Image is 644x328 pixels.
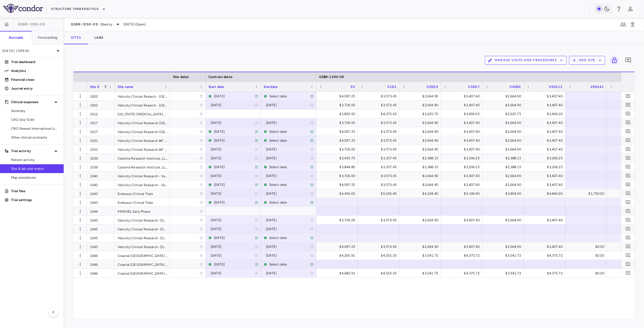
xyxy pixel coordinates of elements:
[624,137,632,144] button: Add comment
[625,270,631,276] svg: Add comment
[446,180,480,189] div: $3,407.40
[363,216,397,225] div: $3,573.45
[208,85,224,89] span: Start date
[11,117,59,122] span: CRO Site 1044
[87,269,115,277] div: 1046
[487,171,521,180] div: $2,664.90
[570,189,604,198] div: $1,750.00
[625,111,631,116] svg: Add comment
[87,260,115,269] div: 1046
[71,22,98,27] span: GSBR-1290-09
[487,189,521,198] div: $3,854.40
[11,135,59,140] span: Other clinical contracts
[446,145,480,154] div: $3,407.40
[529,118,563,127] div: $3,407.40
[487,145,521,154] div: $2,664.90
[211,145,255,154] div: [DATE]
[115,260,170,269] div: Coastal [GEOGRAPHIC_DATA] - [GEOGRAPHIC_DATA]
[211,101,255,110] div: [DATE]
[269,198,310,207] div: Select date
[624,225,632,233] button: Add comment
[363,269,397,278] div: $4,552.25
[208,75,232,79] span: Contract dates
[269,92,310,101] div: Select date
[404,118,438,127] div: $2,664.90
[18,22,45,27] span: GSBR-1290-09
[624,92,632,100] button: Add comment
[208,260,258,268] span: This is the current site contract.
[446,251,480,260] div: $4,375.72
[266,216,310,225] div: [DATE]
[624,252,632,259] button: Add comment
[87,118,115,127] div: 1017
[264,92,314,100] span: This is the current site contract.
[321,242,355,251] div: $4,097.25
[115,145,170,153] div: Velocity Clinical Research â€“ [GEOGRAPHIC_DATA]
[404,127,438,136] div: $2,664.90
[115,118,170,127] div: Velocity Clinical Research-[GEOGRAPHIC_DATA]
[321,127,355,136] div: $4,097.25
[625,209,631,214] svg: Add comment
[115,269,170,277] div: Coastal [GEOGRAPHIC_DATA] - [GEOGRAPHIC_DATA]
[446,110,480,118] div: $3,406.05
[115,180,170,189] div: Velocity Clinical Research - Valparaiso
[468,85,480,89] span: V3D57
[624,145,632,153] button: Add comment
[266,251,310,260] div: [DATE]
[266,101,310,110] div: [DATE]
[115,189,170,198] div: Endeavor Clinical Trials
[211,154,255,163] div: [DATE]
[321,101,355,110] div: $3,726.00
[363,242,397,251] div: $3,573.45
[208,181,258,189] span: This is the current site contract.
[115,242,170,251] div: Velocity Clinical Research -[GEOGRAPHIC_DATA]
[446,92,480,101] div: $3,407.40
[625,129,631,134] svg: Add comment
[87,110,115,118] div: 1012
[208,198,258,206] span: This is the current site contract.
[624,199,632,206] button: Add comment
[90,85,99,89] span: Site #
[446,163,480,171] div: $3,206.25
[321,110,355,118] div: $3,820.50
[269,136,310,145] div: Select date
[529,189,563,198] div: $4,846.90
[624,110,632,118] button: Add comment
[11,197,59,202] p: Trial settings
[590,85,604,89] span: V6D141
[404,145,438,154] div: $2,664.90
[625,57,632,64] svg: Add comment
[624,207,632,215] button: Add comment
[115,207,170,215] div: PAREXEL Early Phase
[87,207,115,215] div: 1044
[363,251,397,260] div: $4,552.25
[266,118,310,127] div: [DATE]
[11,157,59,162] span: Patient activity
[115,198,170,207] div: Endeavor Clinical Trials
[529,110,563,118] div: $3,406.05
[11,126,59,131] span: CRO Parexel International Limited
[264,136,314,144] span: This is the current site contract.
[266,171,310,180] div: [DATE]
[11,77,59,82] p: Financial close
[87,198,115,207] div: 1043
[529,216,563,225] div: $3,407.40
[173,75,189,79] span: Site dates
[529,136,563,145] div: $3,407.40
[625,164,631,170] svg: Add comment
[570,242,604,251] div: $0.00
[321,154,355,163] div: $3,435.75
[487,118,521,127] div: $2,664.90
[485,56,567,65] button: Manage Visits and Procedures
[38,35,58,40] h6: Forecasting
[487,127,521,136] div: $2,664.90
[87,136,115,145] div: 1031
[115,233,170,242] div: Velocity Clinical Research -[GEOGRAPHIC_DATA]
[363,145,397,154] div: $3,573.45
[115,127,170,136] div: Velocity Clinical Research-[GEOGRAPHIC_DATA]
[404,110,438,118] div: $2,625.75
[624,163,632,171] button: Add comment
[87,92,115,100] div: 1002
[211,171,255,180] div: [DATE]
[115,216,170,224] div: Velocity Clinical Research -[GEOGRAPHIC_DATA]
